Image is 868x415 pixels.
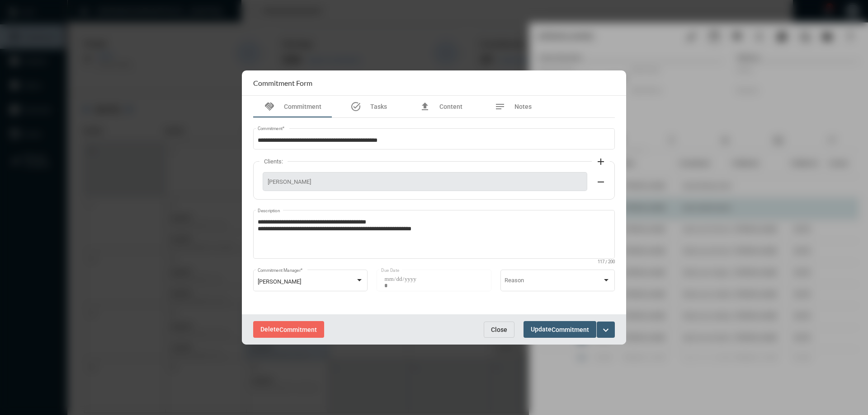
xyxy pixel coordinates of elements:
[552,326,589,333] span: Commitment
[420,101,430,112] mat-icon: file_upload
[259,158,288,165] label: Clients:
[264,101,275,112] mat-icon: handshake
[260,326,317,333] span: Delete
[595,156,606,167] mat-icon: add
[495,101,505,112] mat-icon: notes
[253,321,324,338] button: DeleteCommitment
[258,278,301,285] span: [PERSON_NAME]
[531,326,589,333] span: Update
[284,103,321,110] span: Commitment
[350,101,361,112] mat-icon: task_alt
[491,326,507,333] span: Close
[268,178,582,185] span: [PERSON_NAME]
[595,177,606,187] mat-icon: remove
[253,79,312,87] h2: Commitment Form
[524,321,596,338] button: UpdateCommitment
[279,326,317,333] span: Commitment
[484,322,514,338] button: Close
[598,260,615,265] mat-hint: 117 / 200
[439,103,462,110] span: Content
[600,325,611,336] mat-icon: expand_more
[514,103,532,110] span: Notes
[370,103,387,110] span: Tasks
